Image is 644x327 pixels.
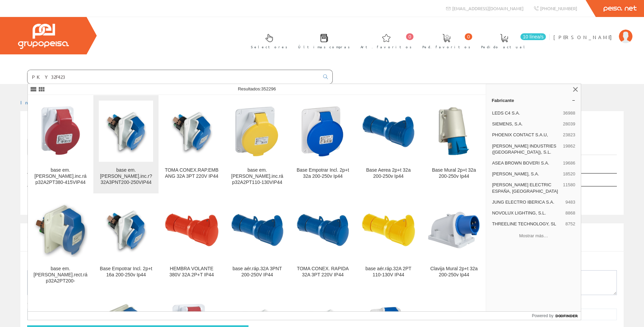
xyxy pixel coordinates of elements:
a: Base Empotrar Incl. 2p+t 16a 200-250v Ip44 Base Empotrar Incl. 2p+t 16a 200-250v Ip44 [93,194,159,292]
span: 10 línea/s [520,33,546,40]
img: base em.sal.inc.ráp32A2PT110-130VIP44 [230,104,284,158]
div: Base Empotrar Incl. 2p+t 32a 200-250v Ip44 [296,167,350,179]
a: Fabricante [486,95,581,106]
span: Powered by [532,313,553,319]
div: base aér.ráp.32A 2PT 110-130V IP44 [361,266,416,278]
img: base em.sal.inc.ráp32A2PT380-415VIP44 [33,104,88,158]
a: Base Mural 2p+t 32a 200-250v Ip44 Base Mural 2p+t 32a 200-250v Ip44 [421,95,486,193]
a: base aér.ráp.32A 3PNT 200-250V IP44 base aér.ráp.32A 3PNT 200-250V IP44 [225,194,290,292]
button: Mostrar más… [489,230,578,241]
span: [PHONE_NUMBER] [540,5,577,11]
span: 18520 [563,171,575,177]
a: Base Aerea 2p+t 32a 200-250v Ip44 Base Aerea 2p+t 32a 200-250v Ip44 [356,95,421,193]
a: [PERSON_NAME] [553,28,632,35]
img: base em.sal.rect.ráp32A2PT200- [33,203,88,257]
a: Últimas compras [291,28,353,53]
div: Base Mural 2p+t 32a 200-250v Ip44 [427,167,481,179]
span: [PERSON_NAME], S.A. [492,171,560,177]
a: TOMA CONEX.RAP.EMB ANG 32A 3PT 220V IP44 TOMA CONEX.RAP.EMB ANG 32A 3PT 220V IP44 [159,95,224,193]
a: base em.sal.inc.r?32A3PNT200-250VIP44 base em.[PERSON_NAME].inc.r?32A3PNT200-250VIP44 [93,95,159,193]
span: NOVOLUX LIGHTING, S.L. [492,210,563,216]
span: Últimas compras [298,44,350,50]
label: Cantidad [27,300,63,307]
span: 19862 [563,143,575,155]
h1: PKY32F423 [27,122,617,136]
span: 8868 [565,210,575,216]
div: base em.[PERSON_NAME].inc.r?32A3PNT200-250VIP44 [99,167,153,186]
div: HEMBRA VOLANTE 380V 32A 2P+T IP44 [164,266,219,278]
a: Base Empotrar Incl. 2p+t 32a 200-250v Ip44 Base Empotrar Incl. 2p+t 32a 200-250v Ip44 [290,95,355,193]
a: base aér.ráp.32A 2PT 110-130V IP44 base aér.ráp.32A 2PT 110-130V IP44 [356,194,421,292]
span: 8752 [565,221,575,227]
span: JUNG ELECTRO IBERICA S.A. [492,199,563,205]
img: Base Aerea 2p+t 32a 200-250v Ip44 [361,104,416,158]
span: 36988 [563,110,575,116]
a: Inicio [20,99,49,105]
img: Grupo Peisa [18,24,69,49]
a: base em.sal.inc.ráp32A2PT110-130VIP44 base em.[PERSON_NAME].inc.ráp32A2PT110-130VIP44 [225,95,290,193]
span: 23823 [563,132,575,138]
label: Descripción personalizada [27,262,148,269]
img: Base Mural 2p+t 32a 200-250v Ip44 [427,104,481,158]
span: PHOENIX CONTACT S.A.U, [492,132,560,138]
a: Listado de artículos [27,139,131,155]
div: Clavija Mural 2p+t 32a 200-250v Ip44 [427,266,481,278]
img: Base Empotrar Incl. 2p+t 32a 200-250v Ip44 [296,104,350,158]
span: [EMAIL_ADDRESS][DOMAIN_NAME] [452,5,523,11]
a: 10 línea/s Pedido actual [474,28,548,53]
span: THREELINE TECHNOLOGY, SL [492,221,563,227]
input: Buscar ... [27,70,319,84]
div: base em.[PERSON_NAME].inc.ráp32A2PT380-415VIP44 [33,167,88,186]
div: Base Aerea 2p+t 32a 200-250v Ip44 [361,167,416,179]
span: [PERSON_NAME] [553,34,615,40]
span: 11580 [563,182,575,194]
span: LEDS C4 S.A. [492,110,560,116]
a: Powered by [532,312,581,320]
span: 28039 [563,121,575,127]
span: Ped. favoritos [422,44,471,50]
span: 9483 [565,199,575,205]
span: 19686 [563,160,575,166]
a: TOMA CONEX. RAPIDA 32A 3PT 220V IP44 TOMA CONEX. RAPIDA 32A 3PT 220V IP44 [290,194,355,292]
img: Base Empotrar Incl. 2p+t 16a 200-250v Ip44 [99,203,153,257]
span: 352296 [261,86,276,91]
div: TOMA CONEX. RAPIDA 32A 3PT 220V IP44 [296,266,350,278]
span: Art. favoritos [361,44,412,50]
span: Resultados: [238,86,276,91]
div: base aér.ráp.32A 3PNT 200-250V IP44 [230,266,284,278]
img: Clavija Mural 2p+t 32a 200-250v Ip44 [427,203,481,257]
img: base aér.ráp.32A 3PNT 200-250V IP44 [230,203,284,257]
span: ASEA BROWN BOVERI S.A. [492,160,560,166]
label: Mostrar [27,161,87,171]
img: TOMA CONEX.RAP.EMB ANG 32A 3PT 220V IP44 [164,104,219,158]
img: base aér.ráp.32A 2PT 110-130V IP44 [361,203,416,257]
img: TOMA CONEX. RAPIDA 32A 3PT 220V IP44 [296,203,350,257]
div: TOMA CONEX.RAP.EMB ANG 32A 3PT 220V IP44 [164,167,219,179]
a: Selectores [244,28,291,53]
span: Si no ha encontrado algún artículo en nuestro catálogo introduzca aquí la cantidad y la descripci... [27,231,571,247]
th: Datos [554,173,617,186]
div: base em.[PERSON_NAME].rect.ráp32A2PT200- [33,266,88,284]
span: SIEMENS, S.A. [492,121,560,127]
span: 0 [406,33,413,40]
a: base em.sal.inc.ráp32A2PT380-415VIP44 base em.[PERSON_NAME].inc.ráp32A2PT380-415VIP44 [28,95,93,193]
a: Clavija Mural 2p+t 32a 200-250v Ip44 Clavija Mural 2p+t 32a 200-250v Ip44 [421,194,486,292]
div: base em.[PERSON_NAME].inc.ráp32A2PT110-130VIP44 [230,167,284,186]
img: HEMBRA VOLANTE 380V 32A 2P+T IP44 [164,203,219,257]
a: base em.sal.rect.ráp32A2PT200- base em.[PERSON_NAME].rect.ráp32A2PT200- [28,194,93,292]
span: [PERSON_NAME] INDUSTRIES ([GEOGRAPHIC_DATA]), S.L. [492,143,560,155]
span: [PERSON_NAME] ELECTRIC ESPAÑA, [GEOGRAPHIC_DATA] [492,182,560,194]
a: HEMBRA VOLANTE 380V 32A 2P+T IP44 HEMBRA VOLANTE 380V 32A 2P+T IP44 [159,194,224,292]
span: Selectores [251,44,288,50]
td: No se han encontrado artículos, pruebe con otra búsqueda [27,186,554,203]
span: 0 [465,33,472,40]
div: Base Empotrar Incl. 2p+t 16a 200-250v Ip44 [99,266,153,278]
span: Pedido actual [481,44,527,50]
img: base em.sal.inc.r?32A3PNT200-250VIP44 [99,104,153,158]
